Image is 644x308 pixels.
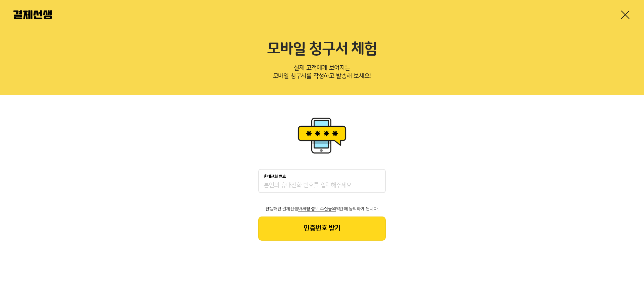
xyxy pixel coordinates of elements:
[264,174,286,179] p: 휴대전화 번호
[258,217,386,241] button: 인증번호 받기
[13,10,52,19] img: 결제선생
[295,115,349,156] img: 휴대폰인증 이미지
[264,182,380,190] input: 휴대전화 번호
[258,206,386,211] p: 진행하면 결제선생 약관에 동의하게 됩니다.
[13,40,631,58] h2: 모바일 청구서 체험
[13,62,631,84] p: 실제 고객에게 보여지는 모바일 청구서를 작성하고 발송해 보세요!
[298,206,336,211] span: 마케팅 정보 수신동의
